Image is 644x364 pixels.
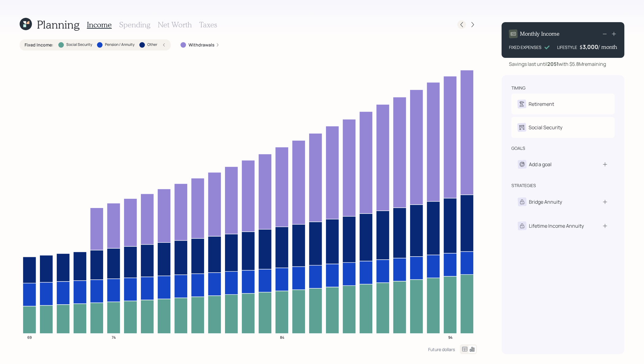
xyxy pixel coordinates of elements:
h4: $ [580,44,583,50]
div: goals [511,145,525,151]
div: 3,000 [583,43,598,50]
tspan: 84 [280,334,284,340]
tspan: 69 [27,334,32,340]
div: strategies [511,182,536,189]
div: Bridge Annuity [529,198,562,206]
div: Add a goal [529,161,552,168]
div: Lifetime Income Annuity [529,222,584,230]
h3: Income [87,20,112,29]
div: FIXED EXPENSES [509,44,541,50]
h4: Monthly Income [520,30,560,37]
tspan: 94 [448,334,452,340]
label: Fixed Income : [25,42,53,48]
b: 2051 [547,61,559,67]
div: Future dollars [428,346,455,352]
div: timing [511,85,526,91]
div: Social Security [529,124,562,131]
h1: Planning [37,18,80,31]
tspan: 74 [112,334,116,340]
h4: / month [598,44,617,50]
div: Retirement [529,100,554,108]
h3: Taxes [199,20,217,29]
div: LIFESTYLE [557,44,577,50]
label: Social Security [66,42,92,47]
label: Withdrawals [188,42,215,48]
div: Savings last until with $5.8M remaining [509,60,606,68]
h3: Net Worth [158,20,192,29]
label: Other [147,42,157,47]
h3: Spending [119,20,150,29]
label: Pension / Annuity [105,42,134,47]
